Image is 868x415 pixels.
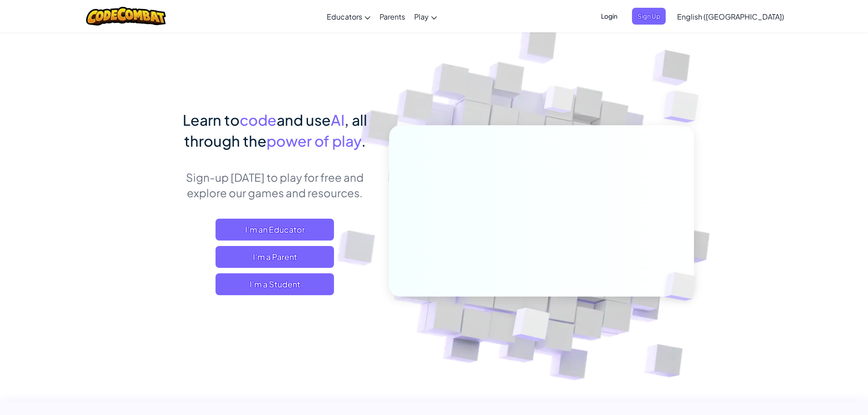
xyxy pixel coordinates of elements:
[277,111,331,129] span: and use
[216,273,334,295] button: I'm a Student
[410,4,442,29] a: Play
[596,8,623,25] button: Login
[331,111,344,129] span: AI
[527,68,592,136] img: Overlap cubes
[414,12,429,21] span: Play
[322,4,375,29] a: Educators
[361,132,366,150] span: .
[673,4,789,29] a: English ([GEOGRAPHIC_DATA])
[649,253,717,320] img: Overlap cubes
[375,4,410,29] a: Parents
[677,12,784,21] span: English ([GEOGRAPHIC_DATA])
[645,68,724,145] img: Overlap cubes
[216,219,334,241] a: I'm an Educator
[240,111,277,129] span: code
[327,12,362,21] span: Educators
[490,288,571,364] img: Overlap cubes
[216,246,334,268] a: I'm a Parent
[175,169,375,200] p: Sign-up [DATE] to play for free and explore our games and resources.
[183,111,240,129] span: Learn to
[86,7,166,26] img: CodeCombat logo
[267,132,361,150] span: power of play
[632,8,666,25] button: Sign Up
